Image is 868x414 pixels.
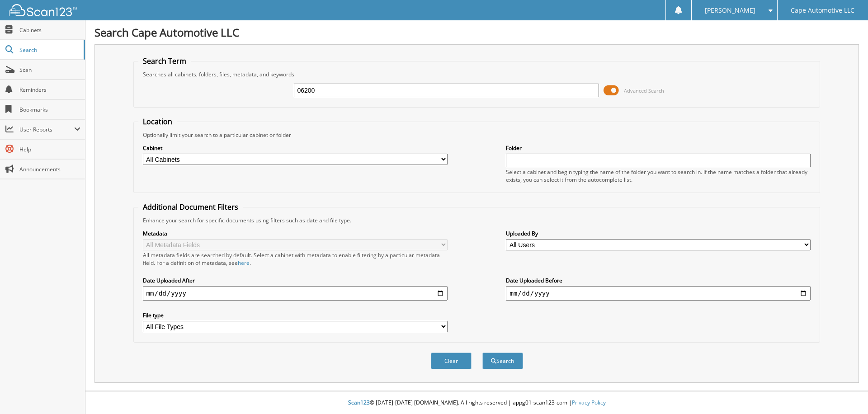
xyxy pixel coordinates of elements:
h1: Search Cape Automotive LLC [94,25,859,40]
input: end [506,286,811,301]
label: Date Uploaded Before [506,277,811,284]
span: Reminders [19,86,80,94]
div: Searches all cabinets, folders, files, metadata, and keywords [138,71,816,78]
label: Cabinet [143,144,448,152]
iframe: Chat Widget [823,371,868,414]
span: Cape Automotive LLC [791,8,854,13]
legend: Location [138,117,177,127]
label: Metadata [143,230,448,237]
a: here [238,259,250,267]
span: Help [19,146,80,153]
span: Scan [19,66,80,74]
label: Date Uploaded After [143,277,448,284]
span: Scan123 [348,399,370,406]
div: Optionally limit your search to a particular cabinet or folder [138,131,816,139]
div: Enhance your search for specific documents using filters such as date and file type. [138,216,816,224]
span: Search [19,46,79,54]
span: Advanced Search [624,87,664,94]
input: start [143,286,448,301]
span: Bookmarks [19,106,80,113]
button: Clear [431,353,472,369]
label: Uploaded By [506,230,811,237]
legend: Additional Document Filters [138,202,243,212]
label: File type [143,311,448,319]
span: [PERSON_NAME] [705,8,755,13]
span: User Reports [19,126,74,133]
button: Search [482,353,523,369]
label: Folder [506,144,811,152]
div: All metadata fields are searched by default. Select a cabinet with metadata to enable filtering b... [143,251,448,267]
span: Cabinets [19,26,80,34]
div: © [DATE]-[DATE] [DOMAIN_NAME]. All rights reserved | appg01-scan123-com | [85,392,868,414]
legend: Search Term [138,56,191,66]
a: Privacy Policy [572,399,606,406]
div: Select a cabinet and begin typing the name of the folder you want to search in. If the name match... [506,168,811,183]
img: scan123-logo-white.svg [9,4,77,16]
span: Announcements [19,165,80,173]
